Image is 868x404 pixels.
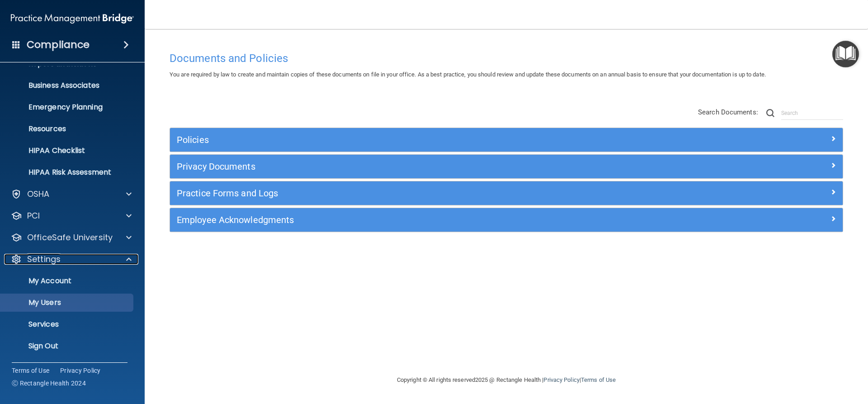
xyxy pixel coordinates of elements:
[6,298,129,307] p: My Users
[11,254,132,265] a: Settings
[170,71,766,78] span: You are required by law to create and maintain copies of these documents on file in your office. ...
[11,210,132,221] a: PCI
[177,159,836,174] a: Privacy Documents
[177,215,668,225] h5: Employee Acknowledgments
[6,168,129,177] p: HIPAA Risk Assessment
[12,379,86,388] span: Ⓒ Rectangle Health 2024
[6,342,129,351] p: Sign Out
[6,59,129,68] p: Report an Incident
[60,366,101,375] a: Privacy Policy
[341,366,671,394] div: Copyright © All rights reserved 2025 @ Rectangle Health | |
[27,38,90,51] h4: Compliance
[27,232,113,243] p: OfficeSafe University
[6,320,129,329] p: Services
[177,133,836,147] a: Policies
[581,376,616,383] a: Terms of Use
[177,135,668,145] h5: Policies
[6,103,129,112] p: Emergency Planning
[6,146,129,155] p: HIPAA Checklist
[12,366,49,375] a: Terms of Use
[6,276,129,285] p: My Account
[177,213,836,227] a: Employee Acknowledgments
[177,188,668,198] h5: Practice Forms and Logs
[766,109,774,117] img: ic-search.3b580494.png
[712,340,857,376] iframe: Drift Widget Chat Controller
[27,254,61,265] p: Settings
[11,189,132,200] a: OSHA
[832,41,859,67] button: Open Resource Center
[698,108,758,116] span: Search Documents:
[177,162,668,171] h5: Privacy Documents
[170,52,843,64] h4: Documents and Policies
[27,210,40,221] p: PCI
[781,106,843,120] input: Search
[27,189,50,200] p: OSHA
[177,186,836,200] a: Practice Forms and Logs
[6,81,129,90] p: Business Associates
[11,10,134,28] img: PMB logo
[11,232,132,243] a: OfficeSafe University
[6,124,129,133] p: Resources
[543,376,579,383] a: Privacy Policy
